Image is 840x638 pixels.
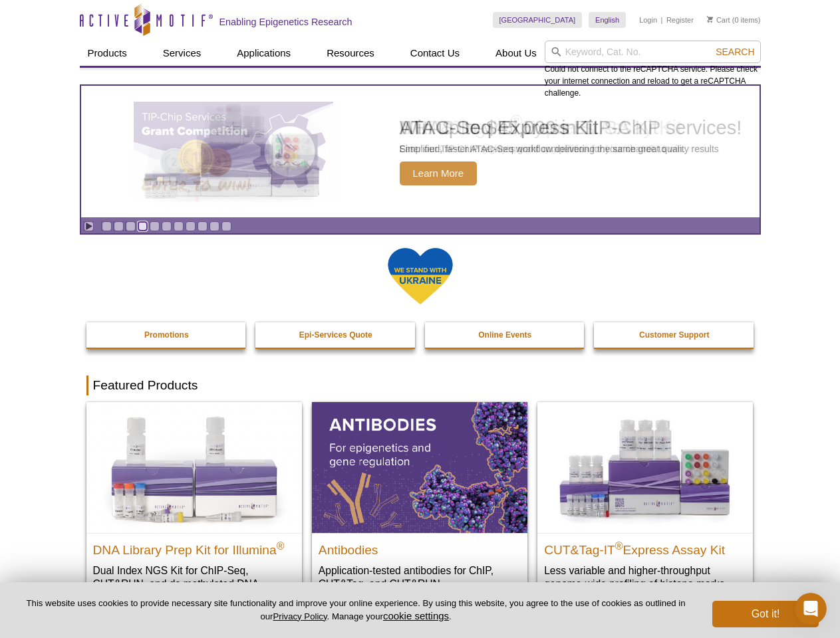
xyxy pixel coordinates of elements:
a: About Us [488,41,545,66]
h2: Enabling Epigenetics Research [219,16,352,28]
span: Search [716,47,754,57]
a: [GEOGRAPHIC_DATA] [493,12,583,28]
span: Learn More [400,161,478,185]
a: Online Events [425,322,586,348]
strong: Online Events [478,330,531,340]
p: Less variable and higher-throughput genome-wide profiling of histone marks​. [544,564,746,591]
img: All Antibodies [312,402,527,532]
a: Products [80,41,135,66]
p: Fast, sensitive, and highly specific quantification of human NRAS. [400,143,670,155]
a: Go to slide 1 [102,221,112,231]
a: Go to slide 2 [114,221,124,231]
a: Contact Us [402,41,468,66]
button: cookie settings [383,610,449,621]
h2: CUT&Tag-IT Express Assay Kit [544,537,746,557]
a: Go to slide 5 [150,221,160,231]
a: Go to slide 7 [174,221,184,231]
sup: ® [277,540,285,551]
a: Services [155,41,210,66]
a: Go to slide 4 [138,221,148,231]
a: Go to slide 10 [210,221,219,231]
a: Login [639,15,657,25]
img: CUT&Tag-IT® Express Assay Kit [537,402,753,532]
a: Applications [229,41,299,66]
a: Go to slide 11 [221,221,231,231]
a: Customer Support [594,322,755,348]
strong: Epi-Services Quote [299,330,372,340]
p: Application-tested antibodies for ChIP, CUT&Tag, and CUT&RUN. [319,564,521,591]
a: Epi-Services Quote [255,322,416,348]
a: Go to slide 9 [198,221,208,231]
img: NRAS In-well Lysis ELISA Kit [134,106,333,197]
strong: Promotions [144,330,189,340]
a: Register [666,15,694,25]
h2: Antibodies [319,537,521,557]
iframe: Intercom live chat [795,593,827,625]
p: This website uses cookies to provide necessary site functionality and improve your online experie... [21,597,690,623]
input: Keyword, Cat. No. [545,41,761,63]
img: We Stand With Ukraine [387,247,454,306]
div: Could not connect to the reCAPTCHA service. Please check your internet connection and reload to g... [545,41,761,99]
a: Privacy Policy [273,611,327,621]
li: (0 items) [707,12,761,28]
a: NRAS In-well Lysis ELISA Kit NRAS In-well Lysis ELISA Kit Fast, sensitive, and highly specific qu... [81,86,760,217]
sup: ® [615,540,623,551]
a: Go to slide 3 [126,221,136,231]
strong: Customer Support [639,330,709,340]
a: DNA Library Prep Kit for Illumina DNA Library Prep Kit for Illumina® Dual Index NGS Kit for ChIP-... [86,402,302,617]
button: Got it! [712,601,819,627]
a: Resources [319,41,382,66]
a: CUT&Tag-IT® Express Assay Kit CUT&Tag-IT®Express Assay Kit Less variable and higher-throughput ge... [537,402,753,603]
h2: Featured Products [86,375,754,395]
button: Search [712,46,758,58]
h2: DNA Library Prep Kit for Illumina [93,537,295,557]
img: Your Cart [707,16,713,23]
img: DNA Library Prep Kit for Illumina [86,402,302,532]
a: Cart [707,15,730,25]
h2: NRAS In-well Lysis ELISA Kit [400,118,670,138]
a: Go to slide 6 [162,221,172,231]
a: English [589,12,626,28]
a: Go to slide 8 [186,221,196,231]
a: All Antibodies Antibodies Application-tested antibodies for ChIP, CUT&Tag, and CUT&RUN. [312,402,527,603]
a: Promotions [86,322,247,348]
p: Dual Index NGS Kit for ChIP-Seq, CUT&RUN, and ds methylated DNA assays. [93,564,295,604]
li: | [661,12,663,28]
article: NRAS In-well Lysis ELISA Kit [81,86,760,217]
a: Toggle autoplay [84,221,94,231]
